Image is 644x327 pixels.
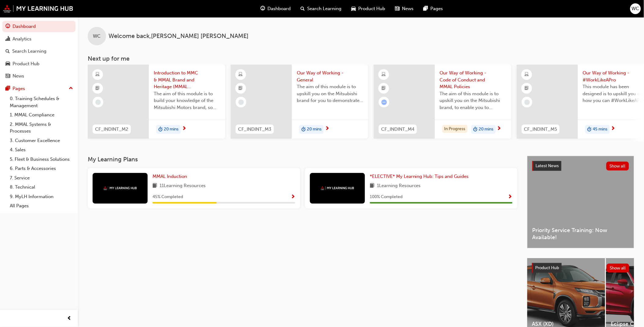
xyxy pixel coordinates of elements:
span: WC [632,5,639,12]
div: Pages [13,85,25,92]
span: next-icon [325,126,329,132]
span: Show Progress [508,194,513,200]
span: booktick-icon [96,85,100,92]
span: CF_INDINT_M4 [381,126,414,133]
span: news-icon [6,73,10,79]
button: Show Progress [291,193,295,201]
a: All Pages [7,201,75,211]
span: CF_INDINT_M2 [95,126,128,133]
span: booktick-icon [525,85,529,92]
span: chart-icon [6,36,10,42]
a: pages-iconPages [419,2,448,15]
button: Show all [607,264,630,272]
span: *ELECTIVE* My Learning Hub: Tips and Guides [370,174,469,179]
a: CF_INDINT_M4Our Way of Working - Code of Conduct and MMAL PoliciesThe aim of this module is to up... [374,65,511,139]
a: 7. Service [7,173,75,183]
button: WC [630,3,641,14]
span: learningRecordVerb_NONE-icon [238,100,244,105]
button: Pages [2,83,75,94]
a: Product Hub [2,58,75,70]
span: prev-icon [67,315,72,322]
span: Latest News [536,163,559,168]
span: booktick-icon [382,85,386,92]
div: News [13,73,24,80]
span: learningResourceType_ELEARNING-icon [96,71,100,79]
a: search-iconSearch Learning [296,2,347,15]
span: duration-icon [473,126,478,133]
a: Analytics [2,33,75,45]
span: 11 Learning Resources [160,182,206,190]
span: Pages [431,5,443,12]
a: CF_INDINT_M2Introduction to MMC & MMAL Brand and Heritage (MMAL Induction)The aim of this module ... [88,65,225,139]
span: pages-icon [6,86,10,92]
span: News [402,5,414,12]
a: car-iconProduct Hub [347,2,390,15]
a: 2. MMAL Systems & Processes [7,120,75,136]
a: 1. MMAL Compliance [7,110,75,120]
div: Analytics [13,36,31,43]
div: In Progress [442,125,468,133]
span: book-icon [153,182,157,190]
a: 8. Technical [7,182,75,192]
span: pages-icon [424,5,428,13]
span: duration-icon [301,126,306,133]
span: guage-icon [6,24,10,29]
a: Product HubShow all [532,263,629,273]
h3: Next up for me [78,55,644,62]
span: Product Hub [359,5,385,12]
span: learningRecordVerb_ATTEMPT-icon [381,100,387,105]
a: Latest NewsShow all [532,161,629,171]
span: 1 Learning Resources [377,182,421,190]
a: guage-iconDashboard [256,2,296,15]
span: The aim of this module is to upskill you on the Mitsubishi brand for you to demonstrate the same ... [297,83,363,104]
span: learningRecordVerb_NONE-icon [524,100,530,105]
a: CF_INDINT_M3Our Way of Working - GeneralThe aim of this module is to upskill you on the Mitsubish... [231,65,368,139]
span: booktick-icon [239,85,243,92]
a: *ELECTIVE* My Learning Hub: Tips and Guides [370,173,471,180]
span: car-icon [351,5,356,13]
span: 20 mins [307,126,322,133]
span: Our Way of Working - General [297,70,363,83]
div: Search Learning [12,48,46,55]
img: mmal [103,186,137,190]
span: Our Way of Working - Code of Conduct and MMAL Policies [440,70,506,90]
a: Dashboard [2,21,75,32]
img: mmal [3,5,73,13]
span: Dashboard [268,5,291,12]
span: CF_INDINT_M5 [524,126,557,133]
a: MMAL Induction [153,173,190,180]
span: search-icon [301,5,305,13]
span: next-icon [182,126,186,132]
h3: My Learning Plans [88,156,517,163]
img: mmal [321,186,354,190]
span: car-icon [6,61,10,67]
span: learningResourceType_ELEARNING-icon [382,71,386,79]
span: up-icon [69,85,73,92]
button: Show all [606,162,629,171]
span: 20 mins [479,126,494,133]
button: DashboardAnalyticsSearch LearningProduct HubNews [2,20,75,83]
span: book-icon [370,182,374,190]
a: 0. Training Schedules & Management [7,94,75,110]
span: Priority Service Training: Now Available! [532,227,629,241]
span: MMAL Induction [153,174,187,179]
span: Welcome back , [PERSON_NAME] [PERSON_NAME] [109,33,248,40]
span: guage-icon [261,5,265,13]
a: 4. Sales [7,145,75,155]
span: search-icon [6,49,10,54]
span: 20 mins [164,126,178,133]
a: News [2,70,75,82]
a: 3. Customer Excellence [7,136,75,145]
a: Latest NewsShow allPriority Service Training: Now Available! [527,156,634,248]
span: learningResourceType_ELEARNING-icon [239,71,243,79]
span: 45 mins [593,126,608,133]
span: Search Learning [307,5,342,12]
span: duration-icon [587,126,592,133]
span: learningRecordVerb_NONE-icon [95,100,101,105]
span: Product Hub [535,265,559,270]
a: 6. Parts & Accessories [7,164,75,173]
button: Show Progress [508,193,513,201]
span: learningResourceType_ELEARNING-icon [525,71,529,79]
